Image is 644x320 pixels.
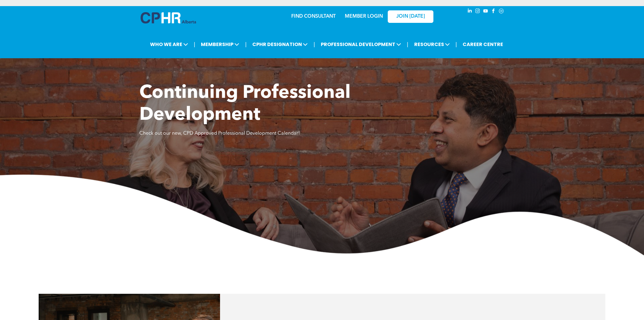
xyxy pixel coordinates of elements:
span: JOIN [DATE] [396,14,425,20]
span: Continuing Professional Development [139,84,351,124]
li: | [456,38,457,51]
li: | [245,38,247,51]
a: instagram [474,8,481,16]
li: | [194,38,195,51]
li: | [407,38,408,51]
a: JOIN [DATE] [388,10,433,23]
a: youtube [482,8,489,16]
span: RESOURCES [412,39,452,50]
span: WHO WE ARE [148,39,190,50]
span: MEMBERSHIP [199,39,241,50]
li: | [313,38,315,51]
a: MEMBER LOGIN [345,14,383,19]
a: FIND CONSULTANT [291,14,336,19]
span: Check out our new, CPD Approved Professional Development Calendar! [139,131,300,136]
span: PROFESSIONAL DEVELOPMENT [319,39,403,50]
a: Social network [498,8,505,16]
a: facebook [490,8,497,16]
img: A blue and white logo for cp alberta [141,12,196,23]
a: linkedin [466,8,473,16]
a: CAREER CENTRE [461,39,505,50]
span: CPHR DESIGNATION [250,39,310,50]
